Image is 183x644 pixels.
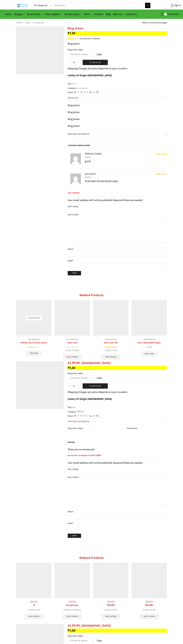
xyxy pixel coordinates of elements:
span: Add a review [68,192,167,196]
p: Ring Joiner [68,42,167,46]
div: Rated 4.50 out of 5 [68,38,78,40]
strong: parvezy123 [85,172,96,176]
span: Category: [68,410,84,413]
span: – [55,349,90,352]
span: Be the first to review “१६ एम.एम. जोईनर” [68,454,167,459]
span: ₹ [72,349,74,352]
button: Add to cart [83,60,108,65]
bdi: 600.00 [73,608,81,612]
label: Your review [68,213,167,216]
a: Select options for “Heera Take Off” [101,354,120,360]
a: अ‍ॅसेसरीज [107,600,115,604]
bdi: 160.00 [64,608,72,612]
span: Related products [79,555,104,561]
bdi: 1.50 [68,365,75,371]
span: Rated out of 5 [105,346,116,349]
span: 0 [164,13,167,16]
input: Product quantity [71,60,77,65]
table: Product Details [68,427,167,432]
img: Flow Control Valve [55,563,90,598]
span: Rated out of 5 [156,173,165,175]
span: Additional information [68,133,89,136]
a: Accessories [67,337,78,341]
a: Heera Adjustable Dripper [132,341,167,344]
img: jointer [16,27,64,74]
bdi: 0.00 [173,12,179,16]
bdi: 2.00 [28,608,33,612]
a: Clear options [97,53,102,56]
a: Description [68,95,167,101]
a: Select options for “Pepsi Cock” [63,354,82,360]
a: Select options for “हिरा ग्रोमेट” [140,614,159,619]
span: ₹ [105,608,106,612]
a: Return to previous page [142,21,167,25]
bdi: 1.50 [68,628,75,633]
bdi: 2.50 [147,345,152,349]
p: Ring Joiner [68,103,167,107]
bdi: 0.50 [105,608,110,612]
span: Share: [68,414,73,418]
a: Accessories [33,21,44,25]
img: पेप्सी लॉक [93,563,128,598]
a: Clear options [97,639,102,642]
span: Cart [167,12,172,16]
input: Search for... [53,3,145,8]
span: SKU: [68,82,167,85]
a: अ‍ॅसेसरीज [76,410,84,413]
label: Your rating [68,468,167,471]
a: Shop [25,21,30,25]
span: ₹ [28,608,29,612]
span: ₹ [34,608,36,612]
a: Drip Irrigation [44,11,63,17]
img: Reducer Tee For Drip Lateral [16,300,51,336]
a: अ‍ॅसेसरीज [68,600,76,604]
p: Ring Joiner [68,124,167,128]
a: Brush Cutter [26,11,44,17]
p: 12mm, 16mm [127,427,167,430]
a: Select options for “पेप्सी लॉक” [101,614,120,619]
a: Pepsi Cock [55,341,90,344]
label: Your review [68,476,167,479]
div: Rated 5 out of 5 [156,153,167,155]
span: Ring Joiner [80,144,90,147]
span: N/A [72,406,76,409]
label: Email [68,259,167,263]
span: ₹ [68,30,69,36]
bdi: 5.00 [150,608,155,612]
h1: १६ एम.एम. [GEOGRAPHIC_DATA] [68,361,167,365]
a: Home [16,21,22,25]
b: Cuntry of Origin [GEOGRAPHIC_DATA] [68,73,112,78]
span: Sign in [174,4,181,7]
span: – [132,608,167,612]
span: 2 [68,38,79,40]
a: टी [16,604,51,607]
img: Heera Adjustable Dripper [132,300,167,336]
label: Name [68,510,167,513]
a: Sprayer pump [63,11,83,17]
img: Pepsi Cock [55,300,90,336]
a: Additional information [68,131,167,137]
span: Category: [68,87,87,90]
a: Contact Us [124,11,138,17]
a: Sign in [154,3,181,8]
b: Cuntry of Origin [GEOGRAPHIC_DATA] [68,397,112,401]
span: – [16,608,51,612]
label: Ring Joiner Types [68,48,83,51]
p: Shipping Charges are extra, Depends on your Location [68,390,127,394]
a: हिरा ग्रोमेट [132,604,167,607]
input: Submit [68,271,81,275]
p: There are no reviews yet. [68,447,167,452]
span: Rated out of 5 based on customer ratings [68,38,77,40]
span: N/A [72,82,76,85]
a: Additional information [68,418,167,425]
label: Name [68,247,167,251]
img: Reducer Tee For Drip Lateral [16,563,51,598]
a: Accessories [28,337,40,341]
p: Ring Joiner [68,117,167,121]
span: – [93,608,128,612]
a: Add to cart: “Heera Adjustable Dripper” [141,351,158,356]
a: Accessories [105,337,116,341]
img: Heera Grommet [132,563,167,598]
a: (2customer reviews) [80,37,100,40]
th: Ring Joiner Types [68,427,127,432]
